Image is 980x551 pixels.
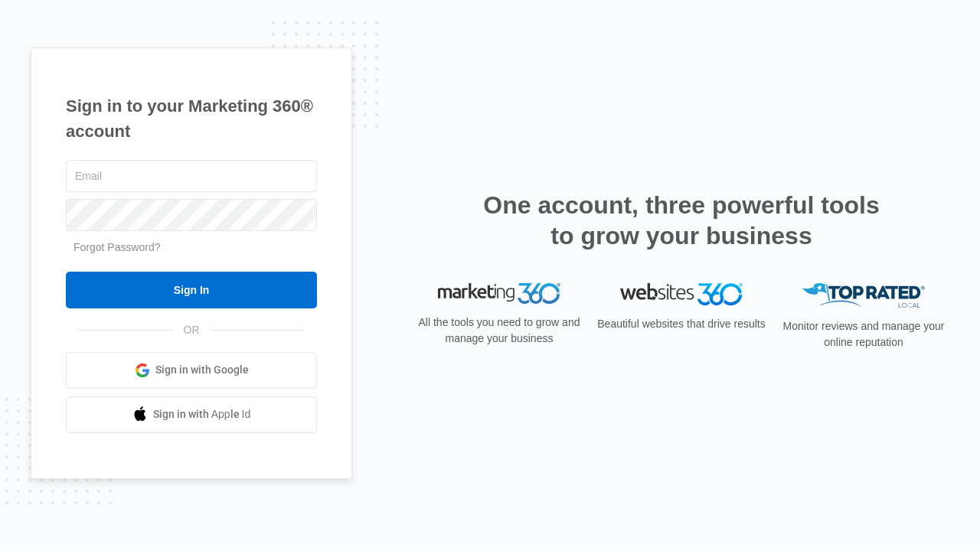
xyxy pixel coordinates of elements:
[66,352,317,389] a: Sign in with Google
[155,362,249,378] span: Sign in with Google
[173,322,211,338] span: OR
[73,241,161,253] a: Forgot Password?
[596,316,767,332] p: Beautiful websites that drive results
[479,190,884,251] h2: One account, three powerful tools to grow your business
[153,406,251,422] span: Sign in with Apple Id
[66,396,317,433] a: Sign in with Apple Id
[66,160,317,192] input: Email
[802,283,925,308] img: Top Rated Local
[66,93,317,144] h1: Sign in to your Marketing 360® account
[778,318,949,350] p: Monitor reviews and manage your online reputation
[620,283,743,305] img: Websites 360
[66,272,317,308] input: Sign In
[438,283,560,305] img: Marketing 360
[413,315,585,347] p: All the tools you need to grow and manage your business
